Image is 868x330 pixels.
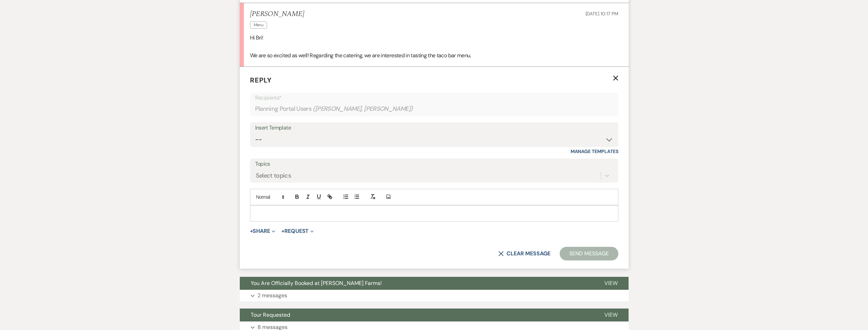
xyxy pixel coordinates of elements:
[255,123,613,133] div: Insert Template
[250,21,267,29] span: Menu
[586,11,618,17] span: [DATE] 10:17 PM
[256,171,291,180] div: Select topics
[251,311,290,318] span: Tour Requested
[250,33,618,42] p: Hi Bri!
[251,280,382,287] span: You Are Officially Booked at [PERSON_NAME] Farms!
[250,228,253,234] span: +
[258,291,287,300] p: 2 messages
[240,277,593,290] button: You Are Officially Booked at [PERSON_NAME] Farms!
[281,228,284,234] span: +
[604,280,618,287] span: View
[313,104,413,114] span: ( [PERSON_NAME], [PERSON_NAME] )
[281,228,314,234] button: Request
[498,251,550,256] button: Clear message
[255,93,613,102] p: Recipients*
[250,228,276,234] button: Share
[240,290,629,301] button: 2 messages
[604,311,618,318] span: View
[250,51,618,60] p: We are so excited as well! Regarding the catering, we are interested in tasting the taco bar menu.
[255,159,613,169] label: Topics
[560,247,618,260] button: Send Message
[255,102,613,116] div: Planning Portal Users
[571,148,618,154] a: Manage Templates
[593,277,629,290] button: View
[593,309,629,321] button: View
[250,76,272,85] span: Reply
[240,309,593,321] button: Tour Requested
[250,10,304,18] h5: [PERSON_NAME]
